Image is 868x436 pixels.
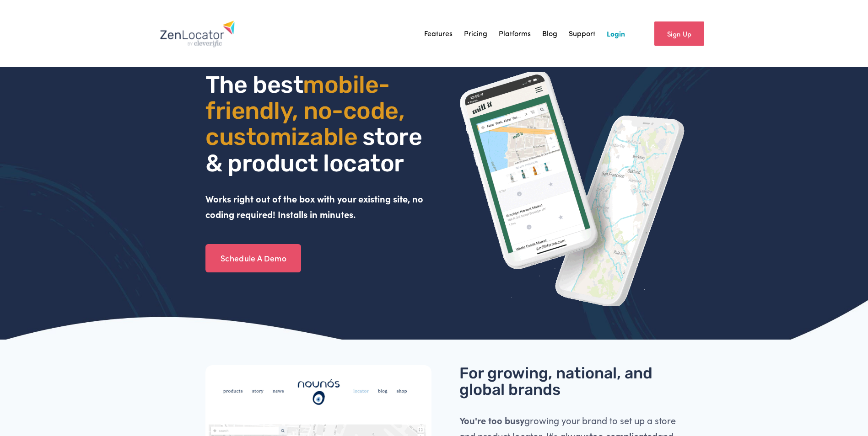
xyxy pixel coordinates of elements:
a: Sign Up [654,21,704,46]
a: Blog [542,27,557,41]
a: Pricing [464,27,487,41]
strong: Works right out of the box with your existing site, no coding required! Installs in minutes. [205,192,426,220]
a: Features [424,27,453,41]
img: Zenlocator [160,20,235,48]
a: Login [607,27,625,41]
a: Platforms [499,27,531,41]
a: Support [569,27,595,41]
span: store & product locator [205,122,427,177]
strong: You're too busy [459,414,524,426]
img: ZenLocator phone mockup gif [459,72,685,306]
span: For growing, national, and global brands [459,364,656,399]
span: The best [205,70,303,99]
a: Schedule A Demo [205,244,301,272]
span: mobile- friendly, no-code, customizable [205,70,410,151]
